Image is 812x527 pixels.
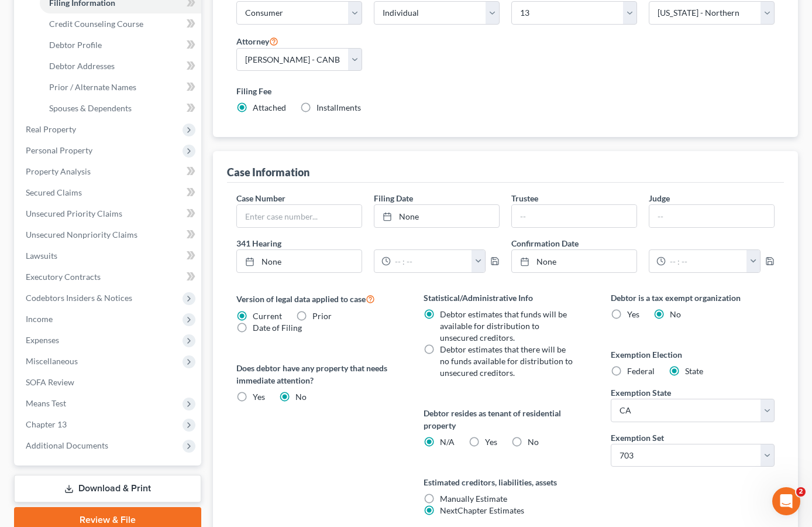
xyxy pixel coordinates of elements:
span: NextChapter Estimates [440,505,524,515]
input: -- [512,205,636,227]
a: Download & Print [14,475,201,502]
a: Spouses & Dependents [40,98,201,119]
input: -- [649,205,774,227]
label: Version of legal data applied to case [236,292,400,306]
span: Current [253,311,282,321]
span: Yes [485,437,497,447]
a: Lawsuits [16,245,201,266]
span: Spouses & Dependents [49,103,132,113]
span: Personal Property [26,145,92,155]
span: Miscellaneous [26,356,78,366]
label: Debtor resides as tenant of residential property [424,407,587,432]
label: Filing Fee [236,85,775,97]
a: Unsecured Priority Claims [16,203,201,224]
label: Exemption Election [611,348,775,361]
span: Debtor Profile [49,40,102,50]
input: Enter case number... [237,205,362,227]
span: Debtor estimates that there will be no funds available for distribution to unsecured creditors. [440,344,573,378]
span: Property Analysis [26,166,91,176]
span: Executory Contracts [26,272,101,282]
label: Statistical/Administrative Info [424,292,587,304]
span: Chapter 13 [26,419,67,429]
a: Executory Contracts [16,266,201,288]
a: SOFA Review [16,372,201,393]
span: Attached [253,102,286,112]
span: No [670,309,681,319]
label: 341 Hearing [230,237,505,249]
span: No [528,437,539,447]
label: Case Number [236,192,285,204]
input: -- : -- [666,250,747,272]
label: Estimated creditors, liabilities, assets [424,476,587,488]
span: Yes [253,392,265,402]
span: SOFA Review [26,377,74,387]
span: Lawsuits [26,251,57,261]
span: Installments [316,102,361,112]
span: Credit Counseling Course [49,19,143,29]
label: Exemption State [611,386,671,399]
a: Prior / Alternate Names [40,77,201,98]
a: Secured Claims [16,182,201,203]
span: Unsecured Nonpriority Claims [26,230,137,239]
span: Date of Filing [253,323,302,333]
span: Expenses [26,335,59,345]
label: Trustee [511,192,538,204]
a: Debtor Addresses [40,56,201,77]
span: Income [26,314,53,324]
a: None [237,250,362,272]
span: Codebtors Insiders & Notices [26,293,132,303]
span: Real Property [26,124,76,134]
a: Property Analysis [16,161,201,182]
span: Unsecured Priority Claims [26,208,122,218]
span: 2 [796,487,806,497]
span: State [685,366,703,376]
span: Prior / Alternate Names [49,82,136,92]
input: -- : -- [391,250,472,272]
span: Prior [312,311,332,321]
a: Debtor Profile [40,35,201,56]
a: Unsecured Nonpriority Claims [16,224,201,245]
label: Filing Date [374,192,413,204]
span: Federal [627,366,655,376]
label: Confirmation Date [505,237,780,249]
label: Exemption Set [611,432,664,444]
a: None [374,205,499,227]
span: Yes [627,309,639,319]
label: Attorney [236,34,278,48]
a: None [512,250,636,272]
span: Means Test [26,398,66,408]
a: Credit Counseling Course [40,13,201,35]
span: Debtor Addresses [49,61,115,71]
label: Debtor is a tax exempt organization [611,292,775,304]
label: Does debtor have any property that needs immediate attention? [236,362,400,386]
iframe: Intercom live chat [772,487,800,515]
span: N/A [440,437,455,447]
div: Case Information [227,165,309,179]
span: Additional Documents [26,440,108,450]
label: Judge [649,192,670,204]
span: Manually Estimate [440,494,507,504]
span: Debtor estimates that funds will be available for distribution to unsecured creditors. [440,309,567,343]
span: Secured Claims [26,187,82,197]
span: No [295,392,307,402]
